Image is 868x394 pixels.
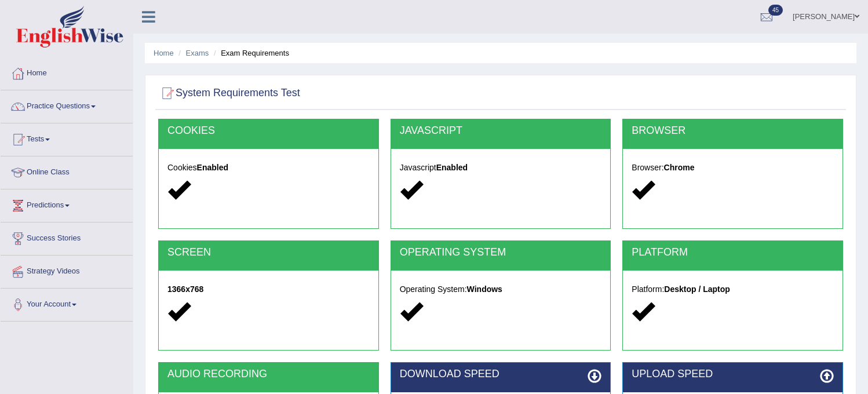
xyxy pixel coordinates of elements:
h5: Cookies [167,163,370,172]
a: Practice Questions [1,90,133,119]
h2: DOWNLOAD SPEED [400,369,602,380]
a: Home [1,57,133,86]
a: Success Stories [1,222,133,251]
strong: Chrome [664,163,695,172]
a: Online Class [1,156,133,185]
h5: Browser: [632,163,834,172]
strong: Windows [467,284,502,294]
h2: BROWSER [632,125,834,137]
strong: Enabled [436,163,468,172]
a: Your Account [1,289,133,318]
h2: OPERATING SYSTEM [400,247,602,258]
strong: 1366x768 [167,284,203,294]
li: Exam Requirements [211,48,289,59]
h2: COOKIES [167,125,370,137]
h2: UPLOAD SPEED [632,369,834,380]
strong: Desktop / Laptop [664,284,730,294]
h5: Platform: [632,285,834,294]
strong: Enabled [197,163,228,172]
h5: Javascript [400,163,602,172]
a: Tests [1,123,133,152]
span: 45 [768,5,783,16]
a: Strategy Videos [1,256,133,284]
a: Home [154,49,174,57]
h2: SCREEN [167,247,370,258]
a: Exams [186,49,209,57]
h5: Operating System: [400,285,602,294]
h2: AUDIO RECORDING [167,369,370,380]
h2: JAVASCRIPT [400,125,602,137]
h2: System Requirements Test [158,85,300,102]
a: Predictions [1,189,133,218]
h2: PLATFORM [632,247,834,258]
